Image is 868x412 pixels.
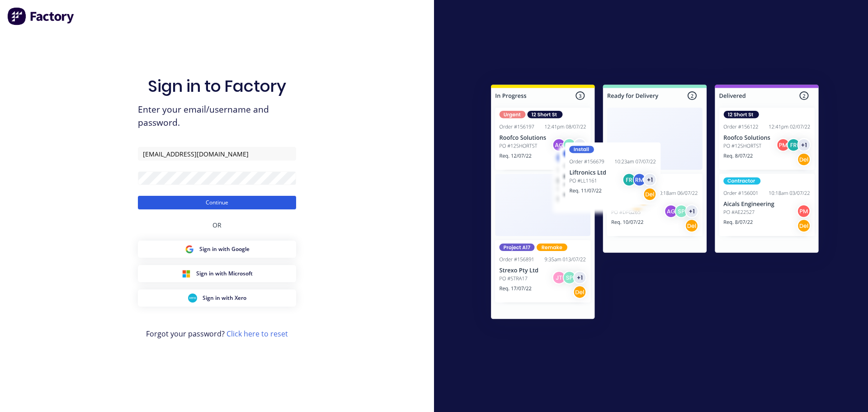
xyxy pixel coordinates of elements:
[185,245,194,254] img: Google Sign in
[138,147,296,161] input: Email/Username
[199,245,250,253] span: Sign in with Google
[182,269,191,278] img: Microsoft Sign in
[138,265,296,282] button: Microsoft Sign inSign in with Microsoft
[138,241,296,258] button: Google Sign inSign in with Google
[188,294,197,303] img: Xero Sign in
[212,209,222,241] div: OR
[146,328,288,339] span: Forgot your password?
[196,270,253,278] span: Sign in with Microsoft
[471,66,839,341] img: Sign in
[226,329,288,339] a: Click here to reset
[7,7,75,25] img: Factory
[203,294,246,302] span: Sign in with Xero
[148,76,286,96] h1: Sign in to Factory
[138,103,296,129] span: Enter your email/username and password.
[138,289,296,307] button: Xero Sign inSign in with Xero
[138,196,296,209] button: Continue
